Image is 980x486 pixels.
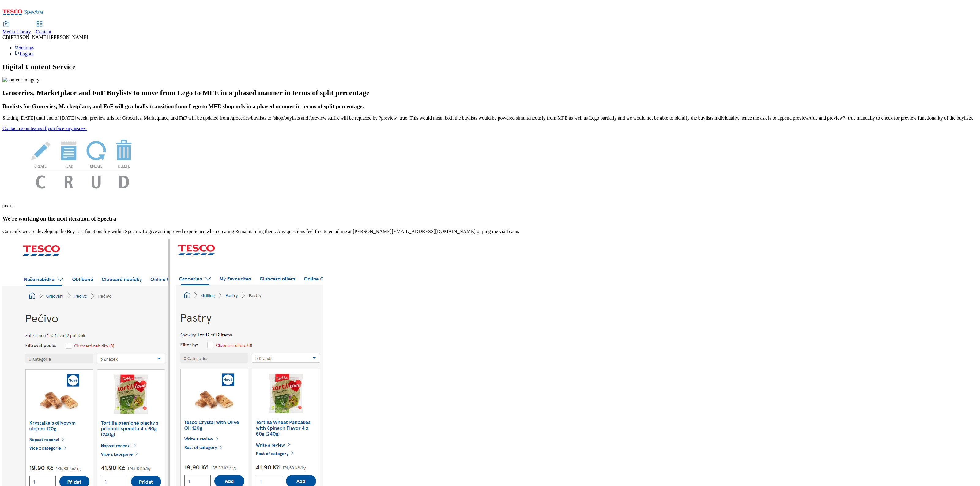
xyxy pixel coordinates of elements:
[2,63,978,71] h1: Digital Content Service
[2,215,978,222] h3: We're working on the next iteration of Spectra
[2,22,31,35] a: Media Library
[2,126,87,131] a: Contact us on teams if you face any issues.
[2,131,162,195] img: News Image
[2,115,978,121] p: Starting [DATE] until end of [DATE] week, preview urls for Groceries, Marketplace, and FnF will b...
[15,51,34,56] a: Logout
[36,29,51,34] span: Content
[2,204,978,208] h6: [DATE]
[9,35,88,40] span: [PERSON_NAME] [PERSON_NAME]
[15,45,34,50] a: Settings
[36,22,51,35] a: Content
[2,35,9,40] span: CB
[2,77,40,83] img: content-imagery
[2,29,31,34] span: Media Library
[2,103,978,110] h3: Buylists for Groceries, Marketplace, and FnF will gradually transition from Lego to MFE shop urls...
[2,89,978,97] h2: Groceries, Marketplace and FnF Buylists to move from Lego to MFE in a phased manner in terms of s...
[2,229,978,234] p: Currently we are developing the Buy List functionality within Spectra. To give an improved experi...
